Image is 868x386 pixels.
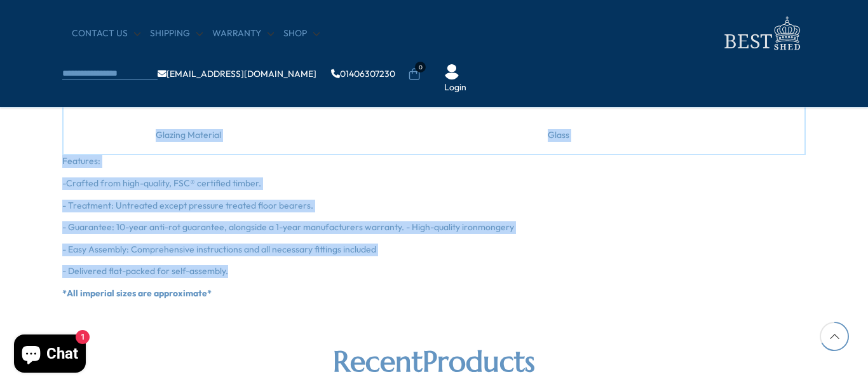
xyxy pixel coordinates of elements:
a: Shop [283,27,320,40]
td: Glass [313,116,805,155]
span: - Treatment: Untreated except pressure treated floor bearers. [62,200,313,211]
b: Products [423,343,535,380]
span: - Easy Assembly: Comprehensive instructions and all necessary fittings included [62,244,376,255]
span: -Crafted from high-quality, FSC® certified timber. [62,177,261,189]
a: Login [444,81,466,94]
span: - Delivered flat-packed for self-assembly. [62,265,228,277]
span: 0 [415,62,426,72]
a: Warranty [212,27,274,40]
strong: *All imperial sizes are approximate* [62,287,212,299]
inbox-online-store-chat: Shopify online store chat [10,334,90,376]
a: CONTACT US [72,27,140,40]
a: 01406307230 [331,69,395,78]
a: [EMAIL_ADDRESS][DOMAIN_NAME] [158,69,316,78]
a: 0 [408,68,421,81]
span: Features: [62,155,100,167]
span: - Guarantee: 10-year anti-rot guarantee, alongside a 1-year manufacturers warranty. - High-qualit... [62,221,514,233]
img: User Icon [444,64,459,79]
h2: Recent [62,345,806,379]
a: Shipping [150,27,203,40]
span: Glazing Material [156,129,221,141]
img: logo [717,13,806,54]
